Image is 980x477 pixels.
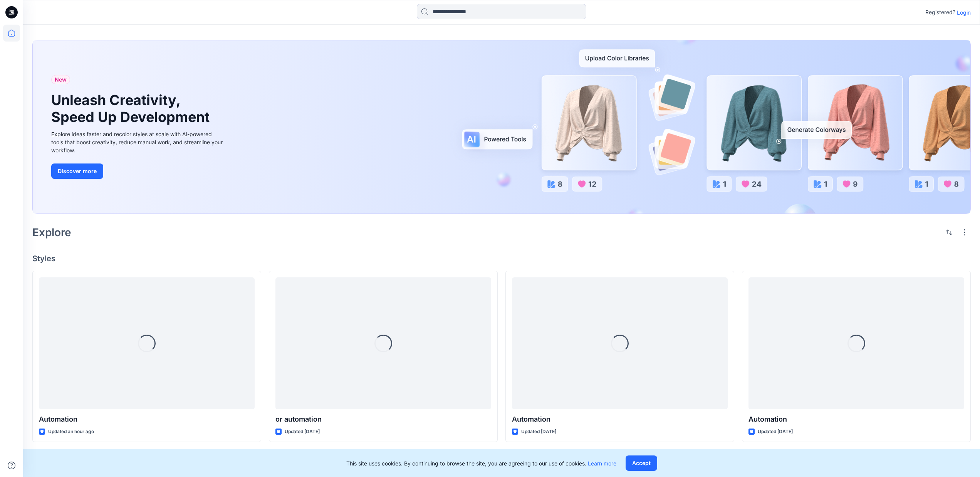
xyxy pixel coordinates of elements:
button: Accept [626,455,657,471]
p: Automation [39,414,255,425]
p: Automation [512,414,728,425]
button: Discover more [51,163,103,179]
p: Updated an hour ago [48,428,94,436]
p: Automation [748,414,964,425]
p: This site uses cookies. By continuing to browse the site, you are agreeing to our use of cookies. [346,459,616,467]
p: Login [957,8,971,17]
p: or automation [275,414,491,425]
p: Updated [DATE] [521,428,556,436]
h2: Explore [32,226,71,239]
div: Explore ideas faster and recolor styles at scale with AI-powered tools that boost creativity, red... [51,130,225,154]
h1: Unleash Creativity, Speed Up Development [51,92,213,125]
a: Discover more [51,163,225,179]
span: New [55,75,67,84]
p: Registered? [925,8,955,17]
p: Updated [DATE] [758,428,793,436]
p: Updated [DATE] [285,428,320,436]
h4: Styles [32,254,971,263]
a: Learn more [588,460,616,467]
